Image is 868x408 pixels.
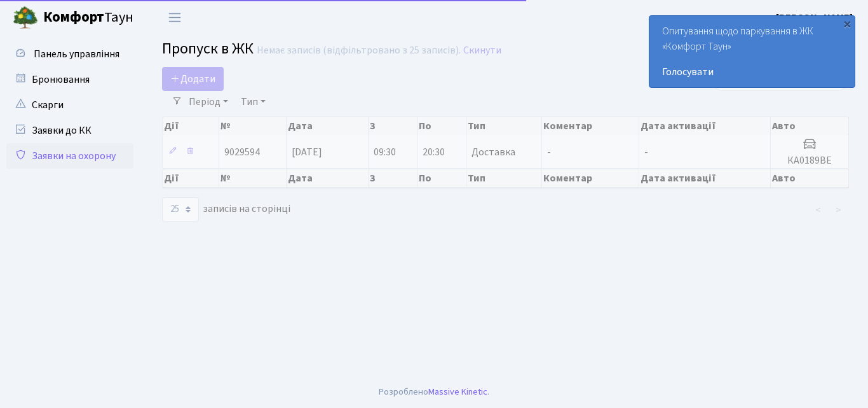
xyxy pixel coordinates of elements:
b: [PERSON_NAME] [776,11,853,25]
img: logo.png [13,5,38,31]
span: 9029594 [224,145,260,159]
th: № [219,117,287,135]
th: Дата активації [639,169,770,188]
a: Тип [236,91,271,113]
th: З [369,117,417,135]
div: × [841,17,853,30]
b: Комфорт [43,7,104,27]
th: Дії [163,117,219,135]
a: [PERSON_NAME] [776,10,853,25]
span: Додати [170,72,215,86]
span: 20:30 [423,145,445,159]
th: Дата [287,117,369,135]
a: Massive Kinetic [428,385,487,398]
a: Бронювання [6,67,133,92]
th: Тип [466,169,543,188]
button: Переключити навігацію [159,7,191,28]
div: Розроблено . [379,385,489,399]
select: записів на сторінці [162,197,199,222]
th: Коментар [542,117,639,135]
th: По [417,117,466,135]
div: Опитування щодо паркування в ЖК «Комфорт Таун» [649,16,855,87]
th: Дата активації [639,117,770,135]
span: [DATE] [292,145,322,159]
a: Панель управління [6,41,133,67]
th: Коментар [542,169,639,188]
th: Авто [771,169,849,188]
a: Додати [162,67,224,91]
label: записів на сторінці [162,197,290,222]
th: Дії [163,169,219,188]
a: Скарги [6,92,133,118]
span: Панель управління [34,47,119,61]
th: Тип [466,117,543,135]
a: Голосувати [662,64,842,80]
span: - [547,145,551,159]
span: Пропуск в ЖК [162,38,254,60]
th: З [369,169,417,188]
th: Дата [287,169,369,188]
a: Скинути [463,45,501,57]
span: Таун [43,7,133,29]
span: 09:30 [374,145,396,159]
div: Немає записів (відфільтровано з 25 записів). [257,45,461,57]
th: Авто [771,117,849,135]
th: № [219,169,287,188]
span: - [644,145,648,159]
a: Заявки на охорону [6,143,133,169]
a: Період [184,91,233,113]
a: Заявки до КК [6,118,133,143]
th: По [417,169,466,188]
span: Доставка [471,147,515,157]
h5: КА0189ВЕ [776,155,843,167]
